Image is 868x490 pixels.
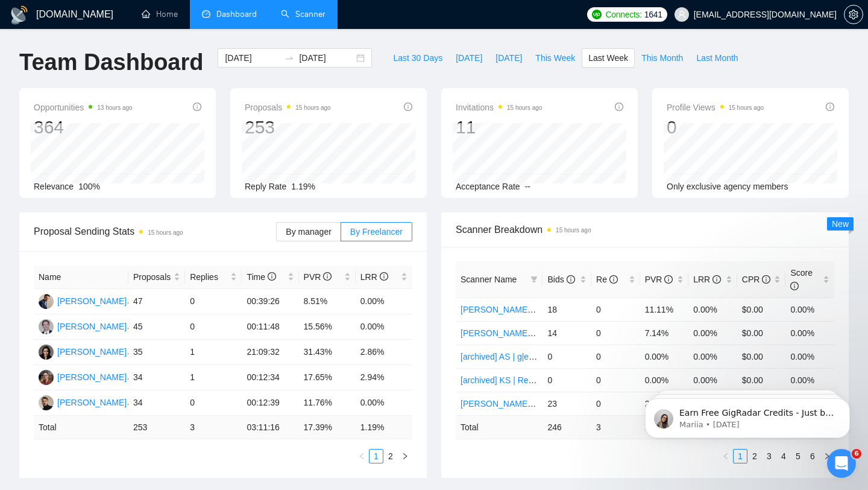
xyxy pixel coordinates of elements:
a: [PERSON_NAME] | Low Code | DA [461,399,593,409]
a: homeHome [142,9,178,19]
td: 253 [128,416,185,439]
td: 45 [128,314,185,340]
button: left [354,449,369,463]
td: 0.00% [785,345,834,368]
span: 1.19% [291,182,315,191]
td: 0 [185,289,242,314]
span: to [285,53,294,63]
span: This Month [641,51,683,65]
span: Opportunities [34,100,133,115]
td: 0 [542,345,591,368]
button: Last Month [690,48,744,68]
span: setting [844,10,863,19]
td: 0 [542,368,591,392]
td: 00:12:34 [242,365,298,390]
div: [PERSON_NAME] [57,294,127,308]
span: By Freelancer [350,227,403,237]
td: 0.00% [640,345,689,368]
span: info-circle [615,103,623,111]
input: Start date [225,51,280,65]
time: 13 hours ago [97,104,132,111]
button: setting [844,5,863,24]
td: $0.00 [737,368,786,392]
td: 34 [128,365,185,390]
td: 0.00% [785,321,834,345]
span: info-circle [790,282,799,290]
span: Scanner Breakdown [456,222,834,237]
td: 2.94% [356,365,412,390]
span: info-circle [380,272,388,281]
span: Dashboard [216,9,257,19]
span: Scanner Name [461,275,517,284]
span: info-circle [712,275,721,284]
span: 100% [78,182,100,191]
td: 17.39 % [299,416,356,439]
span: Reply Rate [245,182,286,191]
td: 0.00% [356,390,412,416]
td: 0.00% [688,297,737,321]
button: right [398,449,412,463]
span: Bids [547,275,574,284]
span: Proposals [133,270,171,284]
td: 8.51% [299,289,356,314]
td: 246 [542,415,591,439]
td: 0.00% [640,368,689,392]
td: 1 [185,365,242,390]
img: TO [39,395,54,410]
img: upwork-logo.png [592,10,602,19]
div: 0 [667,116,764,139]
td: 1 [185,340,242,365]
iframe: Intercom live chat [827,449,856,478]
span: Re [596,275,618,284]
td: 1.19 % [356,416,412,439]
td: 18 [542,297,591,321]
span: Profile Views [667,100,764,115]
span: -- [525,182,530,191]
span: info-circle [323,272,332,281]
td: 0 [591,345,640,368]
th: Proposals [128,266,185,289]
span: [DATE] [456,51,482,65]
span: info-circle [567,275,575,284]
td: $0.00 [737,297,786,321]
span: filter [530,276,538,283]
a: 2 [384,450,397,463]
span: info-circle [609,275,618,284]
button: This Month [635,48,690,68]
td: 0 [591,368,640,392]
span: PVR [304,272,332,282]
h1: Team Dashboard [19,48,203,77]
td: 14 [542,321,591,345]
div: [PERSON_NAME] [57,345,127,358]
span: info-circle [268,272,276,281]
td: 0 [591,321,640,345]
th: Name [34,266,128,289]
span: New [832,219,849,229]
td: 21:09:32 [242,340,298,365]
td: 0.00% [688,321,737,345]
td: 0.00% [356,289,412,314]
th: Replies [185,266,242,289]
div: [PERSON_NAME] [57,320,127,333]
div: 364 [34,116,133,139]
button: Last Week [582,48,635,68]
span: dashboard [202,10,210,18]
td: 7.14% [640,321,689,345]
span: By manager [286,227,331,237]
td: 31.43% [299,340,356,365]
button: [DATE] [449,48,489,68]
td: 3 [185,416,242,439]
span: info-circle [762,275,770,284]
span: right [401,453,409,460]
button: left [719,449,733,463]
span: Connects: [605,8,641,21]
span: filter [528,270,540,288]
td: 0 [185,390,242,416]
a: [archived] KS | React Node | FS | [PERSON_NAME] (low average paid) [461,375,728,385]
button: Last 30 Days [386,48,449,68]
span: This Week [535,51,575,65]
td: 47 [128,289,185,314]
span: PVR [645,275,673,284]
a: [PERSON_NAME] | RN | KS [461,305,567,314]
